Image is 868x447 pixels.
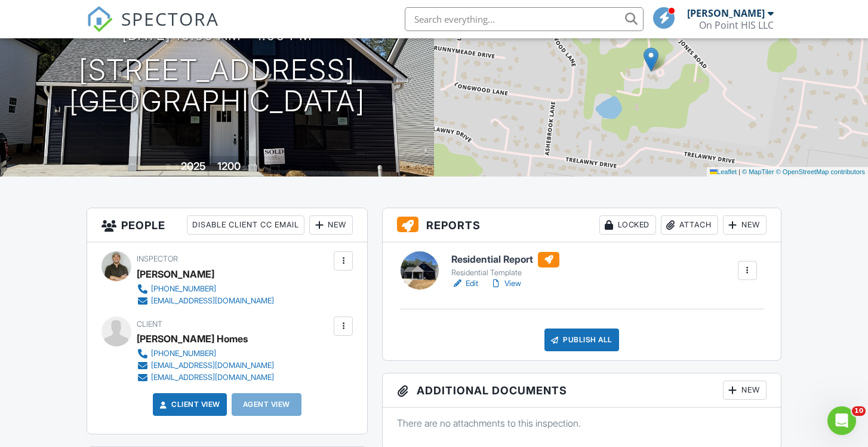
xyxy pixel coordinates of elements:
[309,215,353,235] div: New
[827,406,856,435] iframe: Intercom live chat
[151,284,216,294] div: [PHONE_NUMBER]
[157,399,220,410] a: Client View
[661,215,718,235] div: Attach
[451,252,559,267] h6: Residential Report
[137,360,274,372] a: [EMAIL_ADDRESS][DOMAIN_NAME]
[397,416,767,430] p: There are no attachments to this inspection.
[405,7,644,31] input: Search everything...
[137,265,214,283] div: [PERSON_NAME]
[217,160,241,172] div: 1200
[710,168,737,175] a: Leaflet
[137,254,178,263] span: Inspector
[723,215,767,235] div: New
[451,252,559,278] a: Residential Report Residential Template
[776,168,865,175] a: © OpenStreetMap contributors
[723,381,767,400] div: New
[544,329,619,351] div: Publish All
[742,168,774,175] a: © MapTiler
[137,283,274,295] a: [PHONE_NUMBER]
[187,215,304,235] div: Disable Client CC Email
[242,163,259,172] span: sq. ft.
[451,268,559,278] div: Residential Template
[121,6,219,31] span: SPECTORA
[181,160,206,172] div: 2025
[599,215,656,235] div: Locked
[87,208,367,242] h3: People
[69,54,365,118] h1: [STREET_ADDRESS] [GEOGRAPHIC_DATA]
[383,373,781,408] h3: Additional Documents
[137,295,274,307] a: [EMAIL_ADDRESS][DOMAIN_NAME]
[151,296,274,306] div: [EMAIL_ADDRESS][DOMAIN_NAME]
[151,361,274,370] div: [EMAIL_ADDRESS][DOMAIN_NAME]
[122,27,312,43] h3: [DATE] 10:00 am - 1:00 pm
[166,163,179,172] span: Built
[151,349,216,358] div: [PHONE_NUMBER]
[137,372,274,384] a: [EMAIL_ADDRESS][DOMAIN_NAME]
[451,278,478,290] a: Edit
[852,406,866,416] span: 10
[87,16,219,41] a: SPECTORA
[738,168,740,175] span: |
[87,6,113,32] img: The Best Home Inspection Software - Spectora
[490,278,521,290] a: View
[137,348,274,360] a: [PHONE_NUMBER]
[137,330,248,348] div: [PERSON_NAME] Homes
[151,373,274,382] div: [EMAIL_ADDRESS][DOMAIN_NAME]
[383,208,781,242] h3: Reports
[137,320,162,329] span: Client
[699,19,774,31] div: On Point HIS LLC
[687,7,765,19] div: [PERSON_NAME]
[644,47,658,72] img: Marker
